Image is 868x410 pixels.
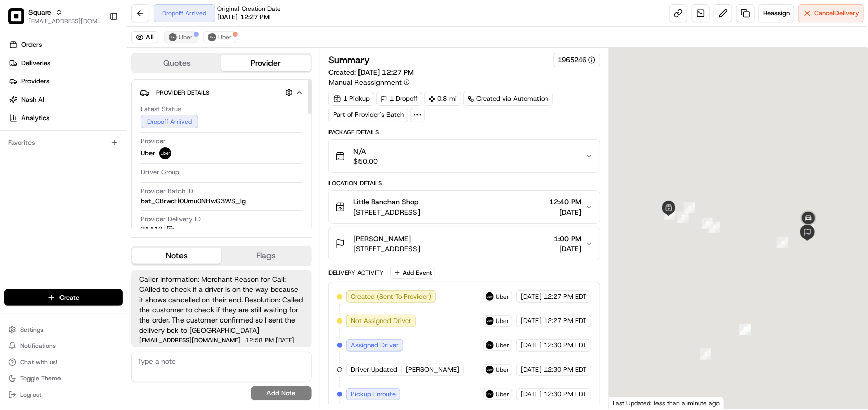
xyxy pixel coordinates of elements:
[351,390,396,399] span: Pickup Enroute
[353,244,420,254] span: [STREET_ADDRESS]
[328,55,370,65] h3: Summary
[353,207,420,217] span: [STREET_ADDRESS]
[558,55,595,65] button: 1965246
[496,390,510,398] span: Uber
[20,326,43,334] span: Settings
[521,365,542,374] span: [DATE]
[486,366,494,374] img: uber-new-logo.jpeg
[798,4,864,22] button: CancelDelivery
[740,324,751,335] div: 2
[21,113,49,123] span: Analytics
[141,137,166,146] span: Provider
[141,149,155,158] span: Uber
[4,92,127,108] a: Nash AI
[496,317,510,325] span: Uber
[328,77,410,87] button: Manual Reassignment
[4,388,123,402] button: Log out
[179,33,193,41] span: Uber
[609,397,724,409] div: Last Updated: less than a minute ago
[424,92,461,106] div: 0.8 mi
[521,341,542,350] span: [DATE]
[709,222,720,233] div: 4
[353,156,378,166] span: $50.00
[21,77,49,86] span: Providers
[140,84,303,101] button: Provider Details
[139,337,241,343] span: [EMAIL_ADDRESS][DOMAIN_NAME]
[351,292,431,301] span: Created (Sent To Provider)
[141,197,246,206] span: bat_CBrwcFl0Umu0NHwG3WS_lg
[486,341,494,349] img: uber-new-logo.jpeg
[20,342,56,350] span: Notifications
[376,92,422,106] div: 1 Dropoff
[353,197,418,207] span: Little Banchan Shop
[132,55,221,71] button: Quotes
[169,33,177,41] img: uber-new-logo.jpeg
[8,8,24,24] img: Square
[328,77,402,87] span: Manual Reassignment
[544,292,587,301] span: 12:27 PM EDT
[221,55,310,71] button: Provider
[353,233,411,244] span: [PERSON_NAME]
[4,110,127,126] a: Analytics
[544,341,587,350] span: 12:30 PM EDT
[4,323,123,337] button: Settings
[276,337,294,343] span: [DATE]
[131,31,158,43] button: All
[328,128,600,136] div: Package Details
[328,92,374,106] div: 1 Pickup
[759,4,794,22] button: Reassign
[814,9,859,18] span: Cancel Delivery
[218,33,232,41] span: Uber
[544,390,587,399] span: 12:30 PM EDT
[59,293,79,302] span: Create
[486,317,494,325] img: uber-new-logo.jpeg
[4,289,123,306] button: Create
[700,348,711,360] div: 3
[141,215,201,224] span: Provider Delivery ID
[353,146,378,156] span: N/A
[4,37,127,53] a: Orders
[20,374,61,383] span: Toggle Theme
[521,292,542,301] span: [DATE]
[351,341,399,350] span: Assigned Driver
[684,202,695,213] div: 5
[20,391,41,399] span: Log out
[328,269,384,277] div: Delivery Activity
[4,371,123,386] button: Toggle Theme
[4,55,127,71] a: Deliveries
[702,218,713,229] div: 8
[406,365,459,374] span: [PERSON_NAME]
[4,339,123,353] button: Notifications
[463,92,553,106] a: Created via Automation
[351,365,397,374] span: Driver Updated
[21,58,50,68] span: Deliveries
[486,292,494,301] img: uber-new-logo.jpeg
[203,31,236,43] button: Uber
[4,135,123,151] div: Favorites
[328,179,600,187] div: Location Details
[217,5,281,13] span: Original Creation Date
[544,316,587,326] span: 12:27 PM EDT
[554,233,581,244] span: 1:00 PM
[159,147,171,159] img: uber-new-logo.jpeg
[549,197,581,207] span: 12:40 PM
[208,33,216,41] img: uber-new-logo.jpeg
[664,209,675,220] div: 6
[486,390,494,398] img: uber-new-logo.jpeg
[777,237,788,248] div: 9
[4,4,105,28] button: SquareSquare[EMAIL_ADDRESS][DOMAIN_NAME]
[4,73,127,90] a: Providers
[496,341,510,349] span: Uber
[141,168,179,177] span: Driver Group
[28,7,51,17] span: Square
[521,390,542,399] span: [DATE]
[329,191,600,223] button: Little Banchan Shop[STREET_ADDRESS]12:40 PM[DATE]
[28,17,101,25] span: [EMAIL_ADDRESS][DOMAIN_NAME]
[329,227,600,260] button: [PERSON_NAME][STREET_ADDRESS]1:00 PM[DATE]
[763,9,790,18] span: Reassign
[496,366,510,374] span: Uber
[20,358,57,366] span: Chat with us!
[390,267,435,279] button: Add Event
